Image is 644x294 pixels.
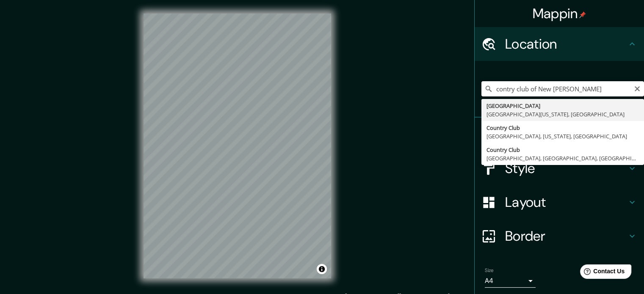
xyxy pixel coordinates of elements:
h4: Mappin [533,5,586,22]
div: Country Club [486,124,639,132]
h4: Style [505,160,627,177]
h4: Border [505,228,627,245]
button: Clear [634,84,641,92]
div: Location [475,27,644,61]
iframe: Help widget launcher [569,261,635,285]
div: Pins [475,118,644,151]
label: Size [485,267,494,274]
button: Toggle attribution [317,264,327,274]
canvas: Map [144,14,331,278]
input: Pick your city or area [481,81,644,96]
div: Layout [475,185,644,219]
div: [GEOGRAPHIC_DATA][US_STATE], [GEOGRAPHIC_DATA] [486,110,639,118]
img: pin-icon.png [579,11,586,18]
h4: Location [505,36,627,52]
div: A4 [485,274,536,288]
div: [GEOGRAPHIC_DATA] [486,102,639,110]
h4: Layout [505,194,627,211]
div: Country Club [486,146,639,154]
div: [GEOGRAPHIC_DATA], [GEOGRAPHIC_DATA], [GEOGRAPHIC_DATA] [486,154,639,162]
div: Style [475,151,644,185]
div: [GEOGRAPHIC_DATA], [US_STATE], [GEOGRAPHIC_DATA] [486,132,639,140]
div: Border [475,219,644,253]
